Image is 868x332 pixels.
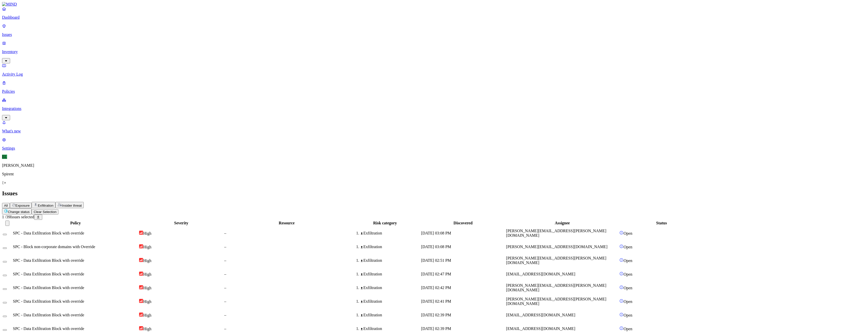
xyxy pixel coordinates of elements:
[139,244,143,248] img: severity-high
[619,231,623,235] img: status-open
[623,245,632,249] span: Open
[2,15,866,20] p: Dashboard
[506,326,575,331] span: [EMAIL_ADDRESS][DOMAIN_NAME]
[13,299,84,303] span: SPC - Data Exfiltration Block with override
[13,221,138,225] div: Policy
[623,299,632,304] span: Open
[2,155,7,159] span: EL
[15,204,30,207] span: Exposure
[3,288,7,290] button: Select row
[619,221,703,225] div: Status
[360,272,420,276] div: Exfiltration
[143,258,151,263] span: High
[360,326,420,331] div: Exfiltration
[2,190,866,197] h2: Issues
[2,129,866,133] p: What's new
[2,89,866,94] p: Policies
[506,229,606,238] span: [PERSON_NAME][EMAIL_ADDRESS][PERSON_NAME][DOMAIN_NAME]
[13,326,84,331] span: SPC - Data Exfiltration Block with override
[2,24,866,37] a: Issues
[619,244,623,248] img: status-open
[139,272,143,276] img: severity-high
[143,272,151,276] span: High
[421,286,451,290] span: [DATE] 02:42 PM
[350,221,420,225] div: Risk category
[2,106,866,111] p: Integrations
[506,283,606,292] span: [PERSON_NAME][EMAIL_ADDRESS][PERSON_NAME][DOMAIN_NAME]
[360,313,420,317] div: Exfiltration
[2,215,4,219] span: 1
[224,299,226,303] span: –
[13,231,84,235] span: SPC - Data Exfiltration Block with override
[421,221,505,225] div: Discovered
[2,81,866,94] a: Policies
[224,221,349,225] div: Resource
[13,272,84,276] span: SPC - Data Exfiltration Block with override
[139,221,223,225] div: Severity
[619,313,623,317] img: status-open
[224,313,226,317] span: –
[2,2,17,7] img: MIND
[62,204,82,207] span: Insider threat
[3,302,7,303] button: Select row
[2,208,32,215] button: Change status
[421,272,451,276] span: [DATE] 02:47 PM
[139,313,143,317] img: severity-high
[2,98,866,120] a: Integrations
[506,272,575,276] span: [EMAIL_ADDRESS][DOMAIN_NAME]
[224,258,226,263] span: –
[143,313,151,317] span: High
[2,7,866,20] a: Dashboard
[143,299,151,304] span: High
[224,286,226,290] span: –
[360,299,420,304] div: Exfiltration
[32,209,58,215] button: Clear Selection
[4,204,8,207] span: All
[3,234,7,235] button: Select row
[623,272,632,276] span: Open
[38,204,53,207] span: Exfiltration
[360,286,420,290] div: Exfiltration
[421,245,451,249] span: [DATE] 03:08 PM
[506,256,606,265] span: [PERSON_NAME][EMAIL_ADDRESS][PERSON_NAME][DOMAIN_NAME]
[619,258,623,262] img: status-open
[2,32,866,37] p: Issues
[421,313,451,317] span: [DATE] 02:39 PM
[506,313,575,317] span: [EMAIL_ADDRESS][DOMAIN_NAME]
[2,50,866,54] p: Inventory
[224,245,226,249] span: –
[506,221,619,225] div: Assignee
[360,245,420,249] div: Exfiltration
[139,231,143,235] img: severity-high
[143,327,151,331] span: High
[623,327,632,331] span: Open
[5,221,9,226] button: Select all
[13,258,84,263] span: SPC - Data Exfiltration Block with override
[224,326,226,331] span: –
[139,258,143,262] img: severity-high
[2,163,866,168] p: [PERSON_NAME]
[619,272,623,276] img: status-open
[2,2,866,7] a: MIND
[619,285,623,289] img: status-open
[623,258,632,263] span: Open
[143,231,151,235] span: High
[139,299,143,303] img: severity-high
[139,326,143,330] img: severity-high
[143,245,151,249] span: High
[139,285,143,289] img: severity-high
[619,326,623,330] img: status-open
[13,313,84,317] span: SPC - Data Exfiltration Block with override
[143,286,151,290] span: High
[13,245,95,249] span: SPC - Block non-corporate domains with Override
[3,247,7,249] button: Select row
[3,329,7,331] button: Select row
[3,261,7,263] button: Select row
[3,275,7,276] button: Select row
[2,72,866,77] p: Activity Log
[619,299,623,303] img: status-open
[3,316,7,317] button: Select row
[2,137,866,151] a: Settings
[2,172,866,176] p: Spirent
[224,272,226,276] span: –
